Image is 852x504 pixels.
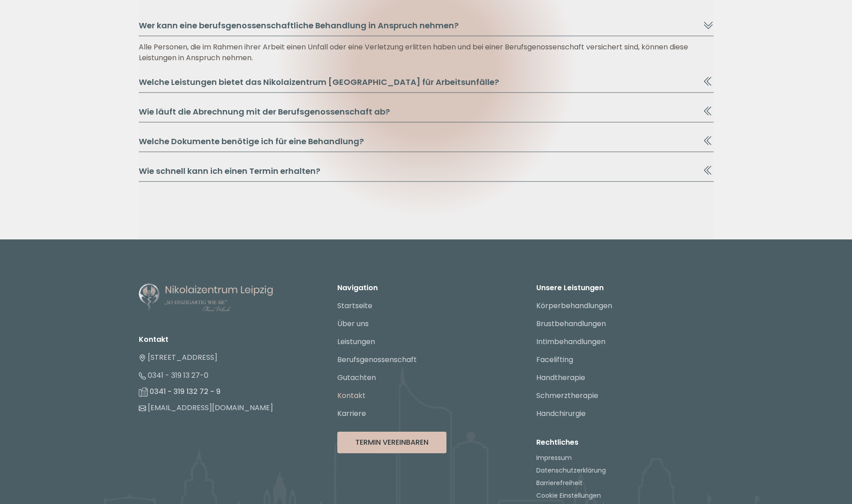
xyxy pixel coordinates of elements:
[536,466,606,475] a: Datenschutzerklärung
[139,76,714,93] button: Welche Leistungen bietet das Nikolaizentrum [GEOGRAPHIC_DATA] für Arbeitsunfälle?
[139,135,714,152] button: Welche Dokumente benötige ich für eine Behandlung?
[536,491,601,500] button: Cookie Einstellungen
[536,390,598,401] a: Schmerztherapie
[337,283,515,293] p: Navigation
[139,283,274,313] img: Nikolaizentrum Leipzig - Logo
[536,318,606,329] a: Brustbehandlungen
[139,370,208,380] a: 0341 - 319 13 27-0
[536,336,605,347] a: Intimbehandlungen
[139,352,217,363] a: [STREET_ADDRESS]
[536,437,714,448] p: Rechtliches
[337,354,417,365] a: Berufsgenossenschaft
[337,408,366,419] a: Karriere
[337,390,366,401] a: Kontakt
[337,336,375,347] a: Leistungen
[536,354,573,365] a: Facelifting
[536,478,583,487] a: Barrierefreiheit
[139,42,714,63] div: Alle Personen, die im Rahmen ihrer Arbeit einen Unfall oder eine Verletzung erlitten haben und be...
[337,372,376,383] a: Gutachten
[337,432,446,453] button: Termin Vereinbaren
[536,301,612,311] a: Körperbehandlungen
[536,408,586,419] a: Handchirurgie
[337,301,372,311] a: Startseite
[536,283,714,293] p: Unsere Leistungen
[337,318,369,329] a: Über uns
[139,19,714,36] button: Wer kann eine berufsgenossenschaftliche Behandlung in Anspruch nehmen?
[139,402,273,413] a: [EMAIL_ADDRESS][DOMAIN_NAME]
[139,385,316,399] li: 0341 - 319 132 72 - 9
[139,165,714,182] button: Wie schnell kann ich einen Termin erhalten?
[536,453,572,462] a: Impressum
[536,372,585,383] a: Handtherapie
[139,334,316,345] li: Kontakt
[139,106,714,123] button: Wie läuft die Abrechnung mit der Berufsgenossenschaft ab?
